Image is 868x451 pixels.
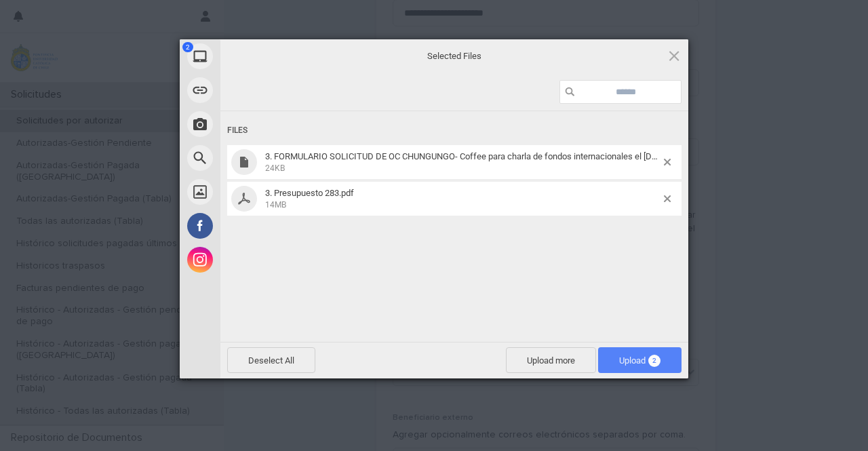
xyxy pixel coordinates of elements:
div: Link (URL) [180,73,342,107]
div: Files [227,118,682,143]
div: My Device [180,39,342,73]
span: 24KB [265,163,285,173]
span: 2 [182,42,193,52]
span: 2 [648,355,660,367]
span: Upload [598,347,682,373]
div: Facebook [180,209,342,243]
span: Selected Files [319,50,590,62]
div: Instagram [180,243,342,277]
div: Take Photo [180,107,342,141]
span: 3. Presupuesto 283.pdf [261,188,664,210]
div: Web Search [180,141,342,175]
span: Deselect All [227,347,315,373]
span: 3. FORMULARIO SOLICITUD DE OC CHUNGUNGO- Coffee para charla de fondos internacionales el 24-08-25... [261,151,664,174]
span: Upload more [506,347,596,373]
span: 14MB [265,200,286,210]
div: Unsplash [180,175,342,209]
span: 3. FORMULARIO SOLICITUD DE OC CHUNGUNGO- Coffee para charla de fondos internacionales el [DATE].xlsx [265,151,686,161]
span: Upload [619,355,660,366]
span: Click here or hit ESC to close picker [667,48,682,63]
span: 3. Presupuesto 283.pdf [265,188,354,198]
